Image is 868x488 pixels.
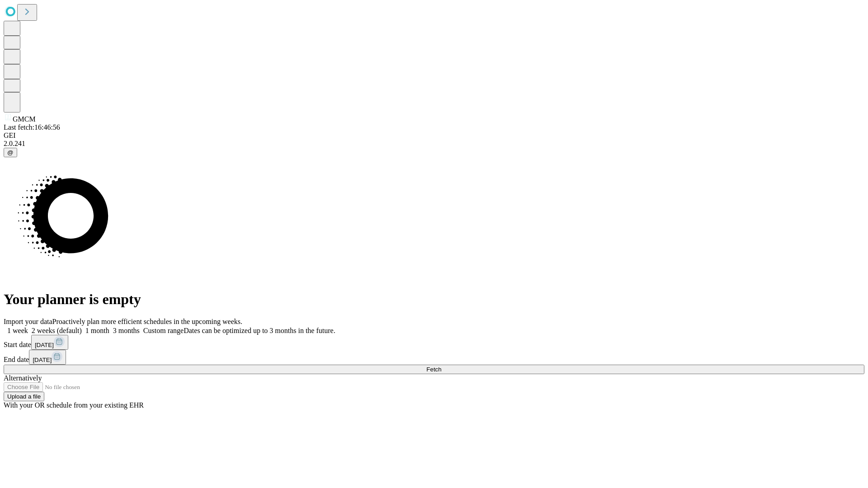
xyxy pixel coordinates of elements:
[4,335,864,350] div: Start date
[4,365,864,374] button: Fetch
[4,291,864,308] h1: Your planner is empty
[29,350,66,365] button: [DATE]
[4,401,144,409] span: With your OR schedule from your existing EHR
[85,327,109,334] span: 1 month
[4,374,42,382] span: Alternatively
[13,115,36,123] span: GMCM
[4,350,864,365] div: End date
[4,318,52,325] span: Import your data
[4,148,17,157] button: @
[7,327,28,334] span: 1 week
[52,318,242,325] span: Proactively plan more efficient schedules in the upcoming weeks.
[4,123,60,131] span: Last fetch: 16:46:56
[113,327,140,334] span: 3 months
[4,392,44,401] button: Upload a file
[32,327,82,334] span: 2 weeks (default)
[143,327,184,334] span: Custom range
[4,131,864,140] div: GEI
[7,149,14,156] span: @
[33,357,52,363] span: [DATE]
[4,140,864,148] div: 2.0.241
[184,327,335,334] span: Dates can be optimized up to 3 months in the future.
[31,335,68,350] button: [DATE]
[35,342,54,348] span: [DATE]
[426,366,441,373] span: Fetch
